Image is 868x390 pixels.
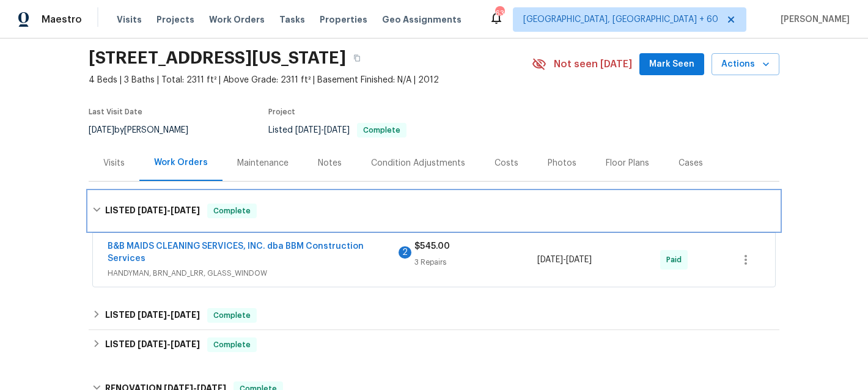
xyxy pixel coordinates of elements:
div: LISTED [DATE]-[DATE]Complete [89,301,779,330]
span: Complete [208,205,256,217]
button: Copy Address [346,47,368,69]
span: [GEOGRAPHIC_DATA], [GEOGRAPHIC_DATA] + 60 [523,13,718,26]
span: - [138,340,200,348]
div: LISTED [DATE]-[DATE]Complete [89,191,779,230]
span: [PERSON_NAME] [776,13,850,26]
div: by [PERSON_NAME] [89,123,203,138]
div: 635 [495,7,504,20]
div: 3 Repairs [414,256,537,268]
span: - [537,254,592,266]
div: Condition Adjustments [371,157,465,169]
span: Not seen [DATE] [554,58,632,70]
span: Project [268,108,295,116]
span: Maestro [42,13,82,26]
h2: [STREET_ADDRESS][US_STATE] [89,52,346,64]
div: Cases [679,157,703,169]
span: HANDYMAN, BRN_AND_LRR, GLASS_WINDOW [108,267,414,279]
button: Actions [712,53,779,76]
span: Actions [721,57,770,72]
span: 4 Beds | 3 Baths | Total: 2311 ft² | Above Grade: 2311 ft² | Basement Finished: N/A | 2012 [89,74,532,86]
span: Properties [320,13,367,26]
span: [DATE] [89,126,114,134]
span: [DATE] [138,311,167,319]
span: Last Visit Date [89,108,142,116]
div: Floor Plans [606,157,649,169]
span: - [138,206,200,215]
div: Work Orders [154,156,208,169]
span: Complete [208,309,256,322]
span: [DATE] [171,311,200,319]
div: Costs [495,157,518,169]
h6: LISTED [105,308,200,323]
span: $545.00 [414,242,450,251]
div: Notes [318,157,342,169]
span: Paid [666,254,686,266]
div: Visits [103,157,125,169]
span: [DATE] [324,126,350,134]
span: - [295,126,350,134]
div: LISTED [DATE]-[DATE]Complete [89,330,779,359]
span: [DATE] [171,206,200,215]
span: Work Orders [209,13,265,26]
div: Photos [548,157,576,169]
span: [DATE] [566,256,592,264]
span: Listed [268,126,406,134]
a: B&B MAIDS CLEANING SERVICES, INC. dba BBM Construction Services [108,242,364,263]
span: [DATE] [138,340,167,348]
span: Complete [208,339,256,351]
span: Complete [358,127,405,134]
span: [DATE] [171,340,200,348]
span: - [138,311,200,319]
span: [DATE] [295,126,321,134]
div: 2 [399,246,411,259]
button: Mark Seen [639,53,704,76]
span: Geo Assignments [382,13,462,26]
span: Tasks [279,15,305,24]
span: Mark Seen [649,57,694,72]
span: Visits [117,13,142,26]
span: [DATE] [138,206,167,215]
span: [DATE] [537,256,563,264]
h6: LISTED [105,204,200,218]
span: Projects [156,13,194,26]
h6: LISTED [105,337,200,352]
div: Maintenance [237,157,289,169]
